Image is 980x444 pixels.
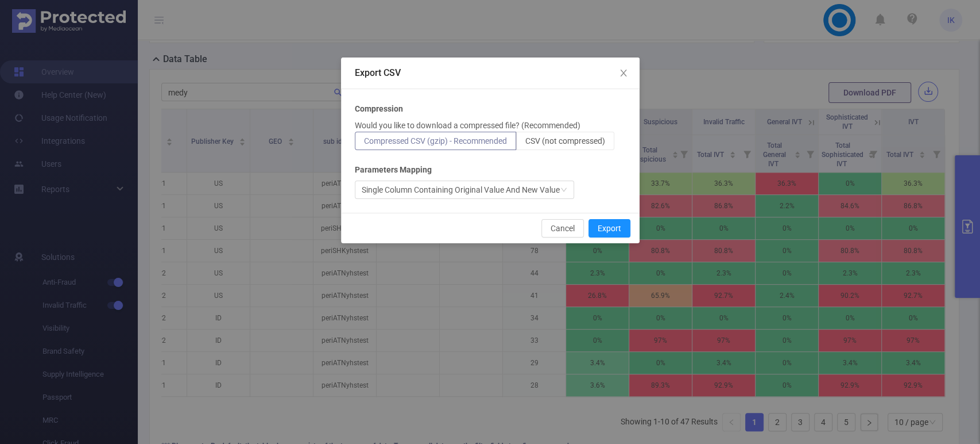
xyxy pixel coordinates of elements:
[362,181,560,198] div: Single Column Containing Original Value And New Value
[607,58,640,90] button: Close
[355,103,403,115] b: Compression
[364,136,507,146] span: Compressed CSV (gzip) - Recommended
[355,164,432,176] b: Parameters Mapping
[619,68,628,78] i: icon: close
[541,219,584,238] button: Cancel
[588,219,630,238] button: Export
[355,120,580,132] p: Would you like to download a compressed file? (Recommended)
[355,67,626,79] div: Export CSV
[525,136,605,146] span: CSV (not compressed)
[560,186,567,194] i: icon: down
